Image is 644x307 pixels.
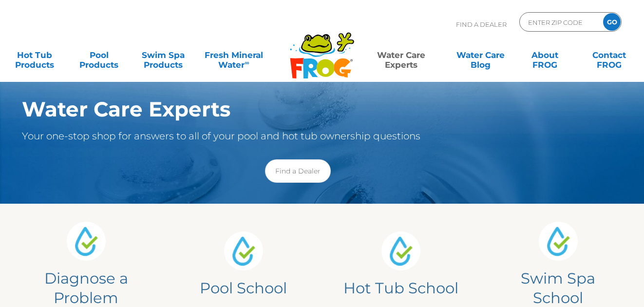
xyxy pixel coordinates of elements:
[337,278,465,298] h4: Hot Tub School
[584,45,634,65] a: ContactFROG
[22,97,574,121] h1: Water Care Experts
[179,278,308,298] h4: Pool School
[520,45,570,65] a: AboutFROG
[138,45,189,65] a: Swim SpaProducts
[203,45,265,65] a: Fresh MineralWater∞
[22,128,574,144] p: Your one-stop shop for answers to all of your pool and hot tub ownership questions
[539,222,578,261] img: school-icon.png
[284,19,360,79] img: Frog Products Logo
[381,231,420,270] img: school-icon.png
[456,45,506,65] a: Water CareBlog
[10,45,60,65] a: Hot TubProducts
[603,13,621,31] input: GO
[67,222,106,261] img: school-icon.png
[265,159,331,183] a: Find a Dealer
[245,59,249,66] sup: ∞
[74,45,124,65] a: PoolProducts
[456,12,507,37] p: Find A Dealer
[224,231,263,270] img: school-icon.png
[360,45,442,65] a: Water CareExperts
